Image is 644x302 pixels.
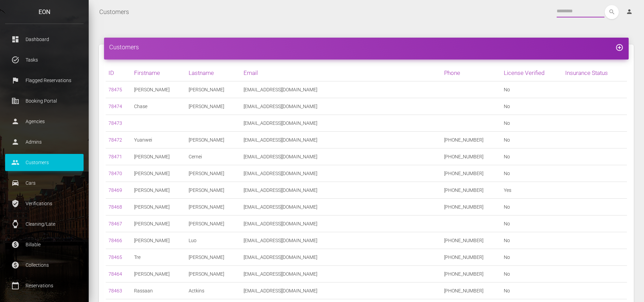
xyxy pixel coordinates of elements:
td: [EMAIL_ADDRESS][DOMAIN_NAME] [241,98,441,115]
td: No [501,215,562,232]
a: 78468 [108,204,122,210]
a: watch Cleaning/Late [5,215,84,233]
td: Actkins [186,283,240,299]
a: paid Billable [5,236,84,253]
td: [PERSON_NAME] [131,199,186,215]
td: [PERSON_NAME] [186,249,240,266]
a: 78470 [108,171,122,176]
th: Lastname [186,65,240,81]
a: people Customers [5,154,84,171]
td: [PERSON_NAME] [131,182,186,199]
p: Admins [10,137,78,147]
td: [EMAIL_ADDRESS][DOMAIN_NAME] [241,232,441,249]
td: [PHONE_NUMBER] [441,182,501,199]
td: [PERSON_NAME] [186,98,240,115]
td: [EMAIL_ADDRESS][DOMAIN_NAME] [241,132,441,148]
th: ID [106,65,131,81]
td: Cernei [186,148,240,165]
td: [PERSON_NAME] [131,266,186,283]
th: Email [241,65,441,81]
p: Reservations [10,280,78,291]
p: Agencies [10,116,78,127]
td: Yuanwei [131,132,186,148]
p: Collections [10,260,78,270]
td: No [501,132,562,148]
td: [PERSON_NAME] [131,148,186,165]
a: 78472 [108,137,122,143]
td: [EMAIL_ADDRESS][DOMAIN_NAME] [241,115,441,132]
td: [PERSON_NAME] [186,81,240,98]
td: [PERSON_NAME] [186,132,240,148]
td: No [501,266,562,283]
td: Rassaan [131,283,186,299]
i: add_circle_outline [615,43,624,52]
a: corporate_fare Booking Portal [5,92,84,109]
a: 78464 [108,271,122,277]
a: person Agencies [5,113,84,130]
td: [PERSON_NAME] [131,81,186,98]
td: No [501,98,562,115]
td: Luo [186,232,240,249]
th: Insurance Status [562,65,627,81]
a: flag Flagged Reservations [5,72,84,89]
td: [EMAIL_ADDRESS][DOMAIN_NAME] [241,81,441,98]
a: task_alt Tasks [5,51,84,68]
td: [EMAIL_ADDRESS][DOMAIN_NAME] [241,249,441,266]
td: No [501,199,562,215]
a: person Admins [5,133,84,150]
td: Tre [131,249,186,266]
td: No [501,283,562,299]
a: drive_eta Cars [5,174,84,192]
td: [EMAIL_ADDRESS][DOMAIN_NAME] [241,215,441,232]
td: [PHONE_NUMBER] [441,249,501,266]
td: [PERSON_NAME] [186,215,240,232]
a: paid Collections [5,257,84,274]
td: No [501,148,562,165]
a: calendar_today Reservations [5,277,84,294]
a: 78467 [108,221,122,226]
a: add_circle_outline [615,43,624,51]
a: dashboard Dashboard [5,31,84,48]
td: [PERSON_NAME] [131,232,186,249]
td: [PHONE_NUMBER] [441,283,501,299]
td: No [501,81,562,98]
a: 78469 [108,187,122,193]
a: 78466 [108,238,122,243]
td: [EMAIL_ADDRESS][DOMAIN_NAME] [241,182,441,199]
a: 78463 [108,288,122,293]
p: Tasks [10,55,78,65]
a: 78474 [108,104,122,109]
td: No [501,165,562,182]
td: [EMAIL_ADDRESS][DOMAIN_NAME] [241,199,441,215]
th: License Verified [501,65,562,81]
th: Firstname [131,65,186,81]
td: [PERSON_NAME] [131,165,186,182]
p: Customers [10,157,78,168]
td: [PERSON_NAME] [186,199,240,215]
p: Dashboard [10,34,78,44]
td: No [501,115,562,132]
td: [PERSON_NAME] [186,182,240,199]
i: person [626,8,633,15]
a: 78473 [108,120,122,126]
td: [EMAIL_ADDRESS][DOMAIN_NAME] [241,165,441,182]
a: person [621,5,639,19]
a: 78471 [108,154,122,159]
td: [PHONE_NUMBER] [441,232,501,249]
p: Cleaning/Late [10,219,78,229]
td: [PHONE_NUMBER] [441,132,501,148]
h4: Customers [109,43,624,51]
button: search [605,5,619,19]
a: Customers [99,3,129,21]
p: Verifications [10,198,78,209]
td: [PHONE_NUMBER] [441,266,501,283]
td: No [501,249,562,266]
td: Chase [131,98,186,115]
td: Yes [501,182,562,199]
p: Flagged Reservations [10,75,78,86]
td: [PERSON_NAME] [131,215,186,232]
td: [PERSON_NAME] [186,266,240,283]
td: [PERSON_NAME] [186,165,240,182]
td: [PHONE_NUMBER] [441,199,501,215]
